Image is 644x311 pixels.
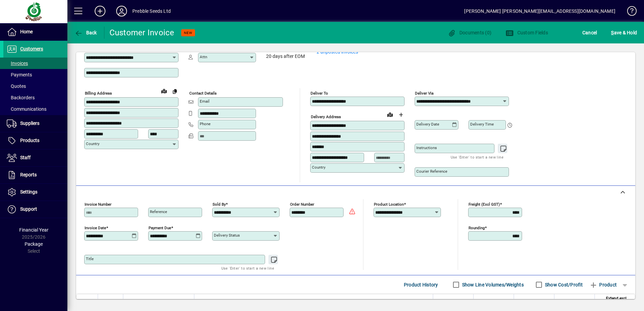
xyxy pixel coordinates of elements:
span: NEW [184,31,192,35]
button: Product History [401,279,441,291]
mat-label: Freight (excl GST) [469,202,500,207]
button: Custom Fields [504,27,550,39]
span: Suppliers [20,120,39,126]
app-page-header-button: Back [67,27,104,39]
span: Item [127,299,135,306]
a: Products [3,132,67,149]
span: S [611,30,614,35]
a: View on map [159,85,169,96]
a: Payments [3,69,67,80]
a: Quotes [3,80,67,92]
span: Discount (%) [527,299,550,306]
mat-hint: Use 'Enter' to start a new line [221,264,274,272]
span: Payments [7,72,32,77]
mat-label: Email [200,99,210,104]
span: Description [198,299,219,306]
a: View on map [385,109,395,120]
mat-label: Instructions [416,145,437,150]
div: Customer Invoice [109,27,174,38]
a: Knowledge Base [622,1,636,23]
mat-label: Country [312,165,325,170]
a: Settings [3,184,67,201]
span: Cancel [582,27,597,38]
mat-label: Rounding [469,226,485,230]
button: Copy to Delivery address [169,86,180,97]
span: Backorders [7,95,35,100]
mat-label: Product location [374,202,404,207]
a: Suppliers [3,115,67,132]
span: Reports [20,172,37,177]
span: Product History [404,279,438,290]
span: Documents (0) [448,30,491,35]
button: Add [89,5,111,17]
span: Quotes [7,83,26,89]
a: Communications [3,103,67,115]
span: Package [25,241,43,247]
mat-label: Phone [200,122,211,126]
label: Show Cost/Profit [544,281,583,288]
mat-label: Sold by [213,202,226,207]
mat-label: Attn [200,55,207,59]
mat-label: Invoice number [85,202,111,207]
mat-label: Invoice date [85,226,106,230]
span: Rate excl GST ($) [479,299,510,306]
label: Show Line Volumes/Weights [461,281,524,288]
button: Documents (0) [446,27,493,39]
mat-label: Country [86,141,99,146]
span: Products [20,138,39,143]
mat-label: Delivery status [214,233,240,238]
button: Product [586,279,620,291]
button: Save & Hold [609,27,639,39]
mat-label: Deliver via [415,91,433,96]
span: Settings [20,189,37,195]
div: Prebble Seeds Ltd [132,6,171,16]
div: [PERSON_NAME] [PERSON_NAME][EMAIL_ADDRESS][DOMAIN_NAME] [464,6,615,16]
span: Customers [20,46,43,51]
span: Invoices [7,61,28,66]
a: Reports [3,167,67,183]
mat-label: Reference [150,209,167,214]
span: Financial Year [19,227,49,233]
a: Invoices [3,58,67,69]
span: 20 days after EOM [266,54,305,59]
span: Support [20,206,37,212]
button: Choose address [395,109,406,120]
a: Home [3,24,67,40]
span: Custom Fields [506,30,548,35]
button: Cancel [581,27,599,39]
span: Communications [7,106,46,112]
span: GST ($) [577,299,590,306]
mat-label: Delivery date [416,122,439,127]
a: Backorders [3,92,67,103]
span: Extend excl GST ($) [599,295,626,310]
span: Staff [20,155,31,160]
mat-label: Delivery time [470,122,494,127]
a: Staff [3,149,67,166]
span: Product [589,279,617,290]
button: Back [73,27,99,39]
mat-label: Title [86,256,94,261]
mat-label: Courier Reference [416,169,447,174]
span: Home [20,29,33,34]
mat-label: Deliver To [311,91,328,96]
span: Supply [457,299,469,306]
mat-hint: Use 'Enter' to start a new line [451,153,504,161]
button: Profile [111,5,132,17]
span: ave & Hold [611,27,637,38]
a: Support [3,201,67,218]
span: Back [74,30,97,35]
mat-label: Order number [290,202,314,207]
mat-label: Payment due [149,226,171,230]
